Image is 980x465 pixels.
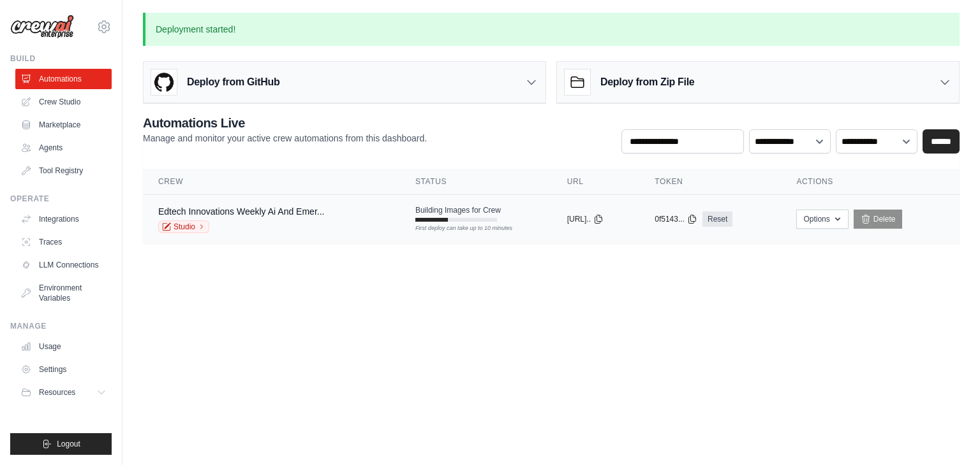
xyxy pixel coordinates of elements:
[10,54,112,64] div: Build
[39,387,75,397] span: Resources
[151,69,177,95] img: GitHub Logo
[415,205,501,215] span: Building Images for Crew
[702,211,732,227] a: Reset
[15,232,112,252] a: Traces
[15,359,112,380] a: Settings
[552,169,640,195] th: URL
[15,336,112,357] a: Usage
[600,75,694,90] h3: Deploy from Zip File
[15,161,112,181] a: Tool Registry
[15,69,112,89] a: Automations
[400,169,552,195] th: Status
[15,278,112,308] a: Environment Variables
[10,321,112,331] div: Manage
[15,209,112,229] a: Integrations
[796,210,848,229] button: Options
[639,169,781,195] th: Token
[781,169,960,195] th: Actions
[15,92,112,112] a: Crew Studio
[10,15,74,39] img: Logo
[158,206,324,217] a: Edtech Innovations Weekly Ai And Emer...
[15,115,112,135] a: Marketplace
[143,114,427,132] h2: Automations Live
[15,255,112,275] a: LLM Connections
[10,194,112,204] div: Operate
[143,132,427,145] p: Manage and monitor your active crew automations from this dashboard.
[15,382,112,403] button: Resources
[57,439,80,449] span: Logout
[415,224,497,233] div: First deploy can take up to 10 minutes
[143,169,400,195] th: Crew
[143,13,960,46] p: Deployment started!
[10,433,112,455] button: Logout
[655,214,697,224] button: 0f5143...
[854,210,903,229] a: Delete
[158,220,209,233] a: Studio
[15,138,112,158] a: Agents
[187,75,279,90] h3: Deploy from GitHub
